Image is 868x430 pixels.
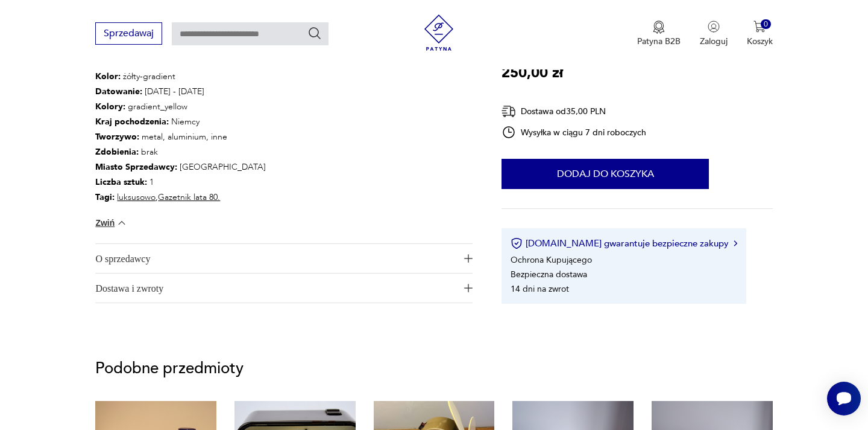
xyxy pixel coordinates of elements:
b: Liczba sztuk: [95,176,147,188]
p: gradient_yellow [95,99,266,114]
span: O sprzedawcy [95,244,456,273]
p: Niemcy [95,114,266,129]
b: Tagi: [95,191,115,203]
b: Tworzywo : [95,131,139,143]
b: Zdobienia : [95,146,139,158]
p: Podobne przedmioty [95,361,772,376]
div: Wysyłka w ciągu 7 dni roboczych [502,125,646,140]
div: Dostawa od 35,00 PLN [502,104,646,119]
p: [GEOGRAPHIC_DATA] [95,159,266,175]
a: Ikona medaluPatyna B2B [637,21,681,47]
button: Ikona plusaDostawa i zwroty [95,274,473,303]
p: metal, aluminium, inne [95,129,266,144]
p: Koszyk [747,36,773,47]
img: Ikona strzałki w prawo [734,240,737,246]
b: Kraj pochodzenia : [95,116,169,127]
button: Ikona plusaO sprzedawcy [95,244,473,273]
li: Ochrona Kupującego [511,254,592,265]
img: Ikona medalu [653,21,665,34]
img: Patyna - sklep z meblami i dekoracjami vintage [421,14,457,51]
iframe: Smartsupp widget button [827,382,861,416]
p: Zaloguj [700,36,728,47]
p: [DATE] - [DATE] [95,84,266,99]
b: Datowanie : [95,86,142,97]
div: 0 [761,19,771,30]
li: Bezpieczna dostawa [511,268,587,280]
img: chevron down [116,217,128,229]
a: Gazetnik lata 80. [158,191,220,203]
button: Zwiń [95,217,127,229]
button: Dodaj do koszyka [502,159,709,189]
b: Miasto Sprzedawcy : [95,161,177,173]
button: [DOMAIN_NAME] gwarantuje bezpieczne zakupy [511,237,737,249]
img: Ikona koszyka [753,21,766,33]
p: żółty-gradient [95,69,266,84]
a: luksusowo [117,191,156,203]
p: 250,00 zł [502,62,563,85]
img: Ikona plusa [464,254,473,263]
li: 14 dni na zwrot [511,283,569,294]
img: Ikonka użytkownika [708,21,720,33]
img: Ikona dostawy [502,104,516,119]
a: Sprzedawaj [95,30,162,39]
button: 0Koszyk [747,21,773,47]
b: Kolory : [95,101,125,112]
button: Zaloguj [700,21,728,47]
img: Ikona certyfikatu [511,237,523,249]
button: Patyna B2B [637,21,681,47]
p: 1 [95,175,266,190]
p: brak [95,144,266,159]
span: Dostawa i zwroty [95,274,456,303]
p: Patyna B2B [637,36,681,47]
b: Kolor: [95,71,121,82]
img: Ikona plusa [464,284,473,292]
button: Sprzedawaj [95,22,162,45]
p: , [95,190,266,205]
button: Szukaj [307,26,322,40]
